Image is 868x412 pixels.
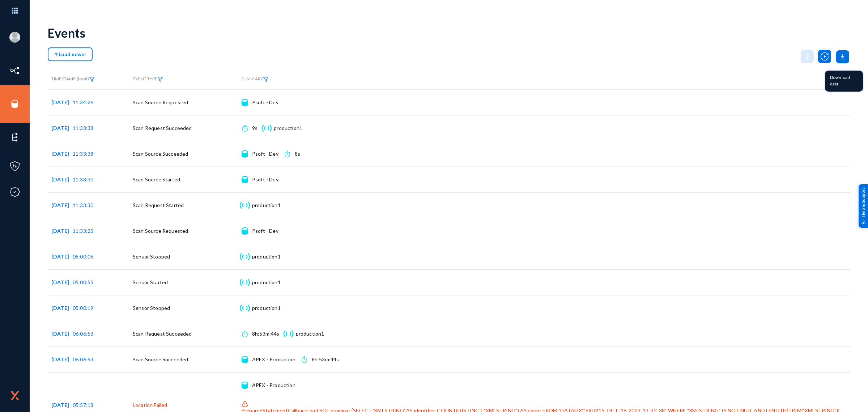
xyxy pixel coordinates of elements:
div: APEX - Production [252,356,295,363]
span: Scan Source Requested [133,228,188,234]
img: icon-policies.svg [9,161,20,172]
div: Psoft - Dev [252,176,278,183]
div: Help & Support [859,184,868,228]
img: icon-time.svg [285,150,290,157]
span: 05:00:55 [73,279,93,285]
div: production1 [252,202,281,209]
span: [DATE] [51,253,73,260]
span: 11:33:25 [73,228,93,234]
span: 11:33:30 [73,202,93,208]
span: Scan Request Started [133,202,184,208]
img: icon-source.svg [242,99,248,106]
img: icon-utility-autoscan.svg [818,50,831,63]
button: Load newer [48,47,93,61]
span: 06:06:53 [73,356,93,362]
div: 8s [295,150,300,157]
div: 8h:53m:44s [252,330,280,337]
img: icon-inventory.svg [9,65,20,76]
span: [DATE] [51,305,73,311]
div: Events [48,25,85,40]
div: Psoft - Dev [252,150,278,157]
span: Scan Source Requested [133,99,188,105]
span: 11:34:26 [73,99,93,105]
span: [DATE] [51,402,73,408]
img: icon-sources.svg [9,98,20,109]
span: SUMMARY [241,76,269,81]
span: Load newer [54,51,86,57]
img: app launcher [4,3,26,18]
img: icon-filter.svg [157,77,163,82]
span: Sensor Stopped [133,253,170,260]
div: APEX - Production [252,382,295,389]
div: Psoft - Dev [252,99,278,106]
img: icon-sensor.svg [261,125,273,132]
span: [DATE] [51,151,73,157]
img: icon-filter.svg [263,77,269,82]
span: 11:33:38 [73,151,93,157]
span: [DATE] [51,356,73,362]
img: icon-filter.svg [89,77,95,82]
img: icon-sensor.svg [282,330,294,337]
span: 11:33:38 [73,125,93,131]
span: Sensor Stopped [133,305,170,311]
span: [DATE] [51,279,73,285]
div: production1 [252,253,281,260]
span: [DATE] [51,125,73,131]
span: Location Failed [133,402,167,408]
img: icon-source.svg [242,356,248,363]
span: 05:00:19 [73,305,93,311]
span: Scan Source Succeeded [133,151,188,157]
span: [DATE] [51,202,73,208]
img: icon-sensor.svg [239,253,251,260]
img: icon-sensor.svg [239,279,251,286]
img: icon-source.svg [242,176,248,183]
img: icon-arrow-above.svg [54,52,59,57]
span: Scan Source Started [133,176,180,182]
div: production1 [252,279,281,286]
img: icon-compliance.svg [9,186,20,197]
span: TIMESTAMP (local) [51,76,95,81]
img: blank-profile-picture.png [9,32,20,43]
img: icon-sensor.svg [239,304,251,312]
span: [DATE] [51,228,73,234]
div: production1 [252,304,281,312]
span: 11:33:30 [73,176,93,182]
div: Download data [825,71,863,92]
img: icon-elements.svg [9,132,20,143]
span: [DATE] [51,176,73,182]
div: 8h:53m:44s [312,356,339,363]
img: icon-source.svg [242,382,248,389]
span: Sensor Started [133,279,168,285]
div: 9s [252,125,258,132]
span: Scan Source Succeeded [133,356,188,362]
span: 06:06:53 [73,331,93,337]
img: help_support.svg [861,219,866,224]
img: icon-time.svg [242,125,247,132]
img: icon-sensor.svg [239,202,251,209]
span: Scan Request Succeeded [133,331,192,337]
div: production1 [274,125,302,132]
div: production1 [296,330,324,337]
span: 05:57:18 [73,402,93,408]
span: 05:00:05 [73,253,93,260]
span: [DATE] [51,331,73,337]
span: Scan Request Succeeded [133,125,192,131]
span: EVENT TYPE [133,76,163,82]
img: icon-time.svg [302,356,307,363]
img: icon-time.svg [242,330,247,337]
span: [DATE] [51,99,73,105]
img: icon-source.svg [242,227,248,235]
img: icon-source.svg [242,150,248,157]
div: Psoft - Dev [252,227,278,235]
